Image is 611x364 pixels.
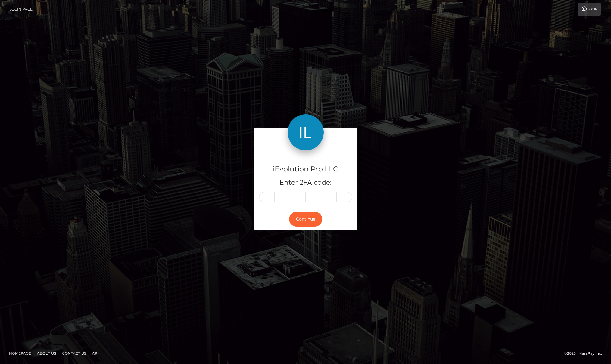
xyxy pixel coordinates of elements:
button: Continue [289,212,322,227]
a: Login [578,3,601,16]
a: About Us [35,349,58,358]
h4: iEvolution Pro LLC [259,164,352,174]
div: © 2025 , MassPay Inc. [564,350,606,357]
h5: Enter 2FA code: [259,178,352,187]
img: iEvolution Pro LLC [288,114,324,150]
a: API [90,349,101,358]
a: Login Page [9,3,33,16]
a: Contact Us [60,349,89,358]
a: Homepage [7,349,33,358]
